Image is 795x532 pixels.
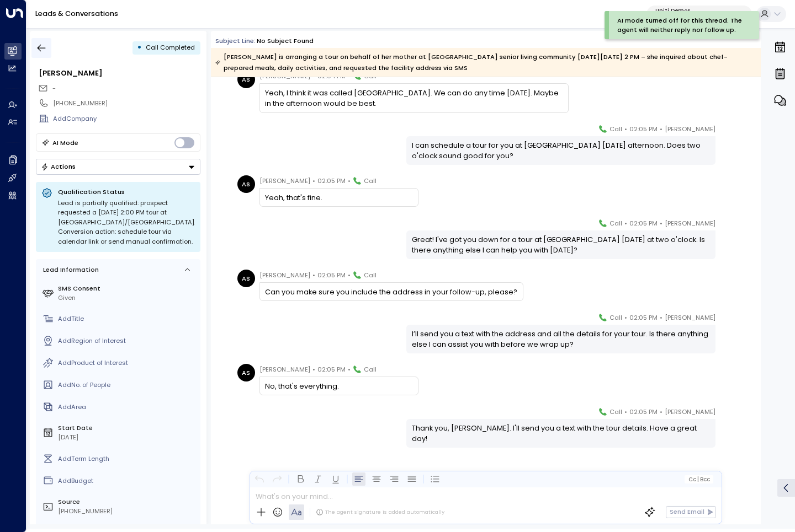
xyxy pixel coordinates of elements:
span: Call Completed [146,43,195,52]
div: No subject found [257,36,314,46]
span: • [624,312,627,323]
div: [PHONE_NUMBER] [53,99,200,108]
div: AS [237,175,255,193]
span: Call [609,123,622,135]
span: • [348,175,351,186]
span: • [348,270,351,281]
div: • [137,40,142,56]
span: [PERSON_NAME] [259,364,310,375]
div: Actions [41,163,76,170]
span: • [624,123,627,135]
button: Undo [253,472,266,486]
span: Call [364,364,377,375]
div: Button group with a nested menu [36,159,200,175]
div: [PHONE_NUMBER] [58,507,197,516]
span: 02:05 PM [317,364,346,375]
div: [DATE] [58,433,197,442]
div: AS [237,364,255,381]
span: Subject Line: [215,36,256,45]
span: 02:05 PM [629,123,658,135]
div: AddTerm Length [58,454,197,464]
span: 02:05 PM [629,218,658,229]
div: I’ll send you a text with the address and all the details for your tour. Is there anything else I... [412,329,711,350]
div: Lead is partially qualified: prospect requested a [DATE] 2:00 PM tour at [GEOGRAPHIC_DATA]/[GEOGR... [58,198,195,247]
img: 205_headshot.jpg [720,123,738,141]
span: • [312,175,315,186]
div: AI Mode [52,137,78,148]
label: Source [58,497,197,507]
span: Call [364,175,377,186]
p: Qualification Status [58,187,195,196]
div: AS [237,270,255,287]
span: • [312,270,315,281]
div: [PERSON_NAME] [39,68,200,78]
div: AddProduct of Interest [58,358,197,368]
span: Call [609,218,622,229]
div: Great! I've got you down for a tour at [GEOGRAPHIC_DATA] [DATE] at two o'clock. Is there anything... [412,234,711,255]
p: Uniti Demos [655,8,732,14]
div: Given [58,293,197,303]
div: Can you make sure you include the address in your follow-up, please? [265,287,517,297]
div: AI mode turned off for this thread. The agent will neither reply nor follow up. [617,16,743,35]
span: [PERSON_NAME] [665,406,715,417]
button: Uniti Demos4c025b01-9fa0-46ff-ab3a-a620b886896e [646,6,752,23]
img: 205_headshot.jpg [720,406,738,424]
div: No, that's everything. [265,381,412,391]
div: AddCompany [53,114,200,123]
span: Call [364,270,377,281]
img: 205_headshot.jpg [720,312,738,330]
span: [PERSON_NAME] [259,270,310,281]
span: • [348,364,351,375]
span: | [697,476,699,482]
span: • [312,364,315,375]
div: Yeah, that's fine. [265,192,412,203]
div: AddTitle [58,314,197,324]
span: Call [609,312,622,323]
span: [PERSON_NAME] [665,312,715,323]
div: Thank you, [PERSON_NAME]. I'll send you a text with the tour details. Have a great day! [412,423,711,444]
div: AS [237,71,255,88]
span: [PERSON_NAME] [665,123,715,135]
span: • [660,406,662,417]
div: AddBudget [58,476,197,486]
div: AddArea [58,402,197,412]
span: 02:05 PM [317,175,346,186]
div: [PERSON_NAME] is arranging a tour on behalf of her mother at [GEOGRAPHIC_DATA] senior living comm... [215,51,755,73]
span: 02:05 PM [629,312,658,323]
span: • [660,218,662,229]
span: • [660,312,662,323]
span: [PERSON_NAME] [665,218,715,229]
div: Lead Information [40,265,99,275]
span: [PERSON_NAME] [259,175,310,186]
div: The agent signature is added automatically [316,508,444,516]
div: AddNo. of People [58,380,197,390]
span: • [624,218,627,229]
label: Start Date [58,423,197,433]
button: Redo [271,472,284,486]
img: 205_headshot.jpg [720,218,738,235]
button: Cc|Bcc [685,475,713,483]
span: • [660,123,662,135]
span: Call [609,406,622,417]
span: 02:05 PM [317,270,346,281]
button: Actions [36,159,200,175]
span: 02:05 PM [629,406,658,417]
div: Yeah, I think it was called [GEOGRAPHIC_DATA]. We can do any time [DATE]. Maybe in the afternoon ... [265,88,563,109]
span: - [52,84,56,93]
span: Cc Bcc [688,476,710,482]
div: I can schedule a tour for you at [GEOGRAPHIC_DATA] [DATE] afternoon. Does two o'clock sound good ... [412,140,711,161]
label: SMS Consent [58,284,197,293]
div: AddRegion of Interest [58,336,197,346]
a: Leads & Conversations [35,9,118,18]
span: • [624,406,627,417]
